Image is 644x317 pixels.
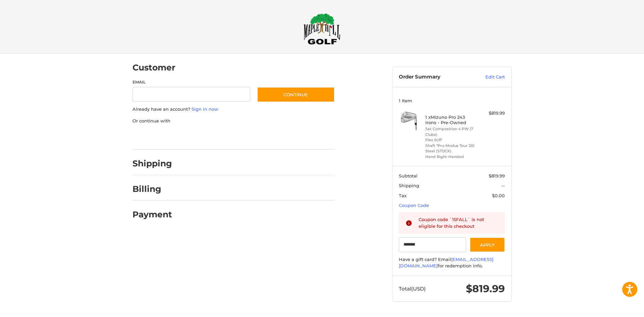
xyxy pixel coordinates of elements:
[399,173,418,178] span: Subtotal
[132,158,172,169] h2: Shipping
[425,137,477,143] li: Flex Stiff
[399,203,429,208] a: Coupon Code
[419,216,498,229] div: Coupon code `15FALL` is not eligible for this checkout
[399,183,419,188] span: Shipping
[399,285,426,292] span: Total (USD)
[470,237,505,252] button: Apply
[399,193,407,198] span: Tax
[132,184,172,194] h2: Billing
[132,106,335,113] p: Already have an account?
[501,183,505,188] span: --
[399,74,471,81] h3: Order Summary
[132,79,251,85] label: Email
[187,131,237,143] iframe: PayPal-paylater
[244,131,294,143] iframe: PayPal-venmo
[399,256,505,269] div: Have a gift card? Email for redemption info.
[304,13,340,45] img: Maple Hill Golf
[425,154,477,160] li: Hand Right-Handed
[425,143,477,154] li: Shaft *Pro Modus Tour 120 Steel (STOCK)
[425,114,477,125] h4: 1 x Mizuno Pro 243 Irons - Pre-Owned
[132,209,172,220] h2: Payment
[471,74,505,81] a: Edit Cart
[132,118,335,124] p: Or continue with
[466,282,505,295] span: $819.99
[132,62,175,73] h2: Customer
[399,237,466,252] input: Gift Certificate or Coupon Code
[257,87,335,102] button: Continue
[492,193,505,198] span: $0.00
[399,98,505,103] h3: 1 Item
[489,173,505,178] span: $819.99
[425,126,477,137] li: Set Composition 4-PW (7 Clubs)
[130,131,180,143] iframe: PayPal-paypal
[192,106,218,112] a: Sign in now
[478,110,505,117] div: $819.99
